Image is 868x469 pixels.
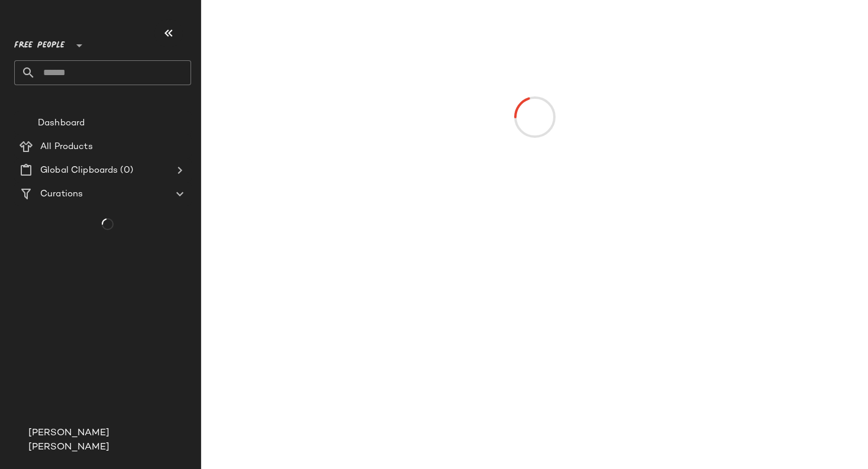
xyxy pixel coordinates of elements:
span: (0) [118,164,133,177]
span: Curations [40,187,83,201]
span: Dashboard [38,117,85,130]
span: Free People [14,32,65,53]
span: [PERSON_NAME] [PERSON_NAME] [28,426,191,455]
span: All Products [40,140,93,154]
span: Global Clipboards [40,164,118,177]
